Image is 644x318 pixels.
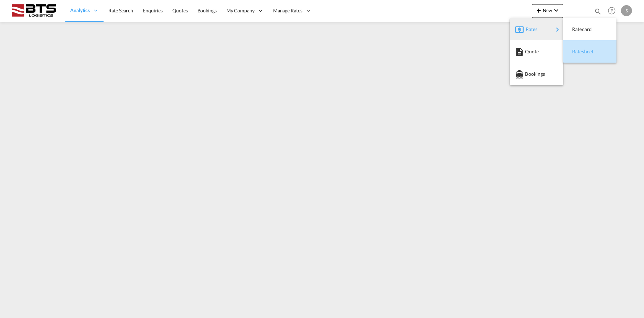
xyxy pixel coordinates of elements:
[525,67,533,81] span: Bookings
[553,25,561,34] md-icon: icon-chevron-right
[525,45,533,59] span: Quote
[569,43,611,60] div: Ratesheet
[572,22,580,36] span: Ratecard
[510,40,563,63] button: Quote
[526,22,534,36] span: Rates
[569,21,611,38] div: Ratecard
[510,63,563,85] button: Bookings
[572,45,580,59] span: Ratesheet
[515,65,558,83] div: Bookings
[515,43,558,60] div: Quote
